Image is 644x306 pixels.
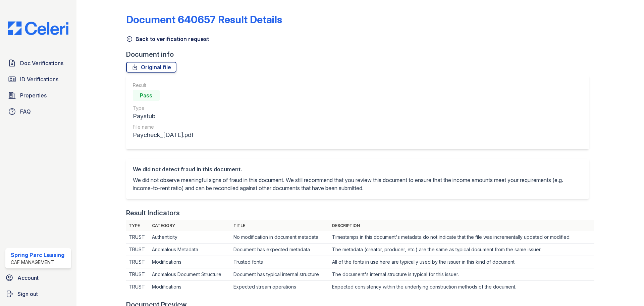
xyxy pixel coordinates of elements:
a: Account [3,271,74,285]
span: FAQ [20,107,31,116]
div: Spring Parc Leasing [11,251,64,259]
td: Expected stream operations [231,281,329,293]
td: All of the fonts in use here are typically used by the issuer in this kind of document. [329,256,594,268]
td: Trusted fonts [231,256,329,268]
td: TRUST [126,244,150,256]
td: Expected consistency within the underlying construction methods of the document. [329,281,594,293]
span: Properties [20,91,47,99]
div: Document info [126,50,594,59]
span: ID Verifications [20,75,58,83]
div: Paystub [133,112,194,121]
td: The document's internal structure is typical for this issuer. [329,268,594,281]
td: Anomalous Document Structure [149,268,230,281]
a: Doc Verifications [5,56,71,70]
div: CAF Management [11,259,64,266]
a: Document 640657 Result Details [126,13,282,26]
a: ID Verifications [5,73,71,86]
div: Pass [133,90,160,101]
td: Document has expected metadata [231,244,329,256]
td: Modifications [149,281,230,293]
td: Timestamps in this document's metadata do not indicate that the file was incrementally updated or... [329,231,594,244]
td: TRUST [126,231,150,244]
td: TRUST [126,281,150,293]
span: Doc Verifications [20,59,63,67]
div: Type [133,105,194,112]
a: Sign out [3,287,74,301]
div: Paycheck_[DATE].pdf [133,130,194,140]
a: Original file [126,62,176,73]
td: TRUST [126,268,150,281]
th: Description [329,220,594,231]
span: Account [17,274,39,282]
div: We did not detect fraud in this document. [133,165,582,173]
div: Result Indicators [126,208,180,218]
th: Title [231,220,329,231]
div: File name [133,124,194,130]
img: CE_Logo_Blue-a8612792a0a2168367f1c8372b55b34899dd931a85d93a1a3d3e32e68fde9ad4.png [3,21,74,35]
th: Category [149,220,230,231]
td: No modification in document metadata [231,231,329,244]
a: Properties [5,89,71,102]
td: Anomalous Metadata [149,244,230,256]
p: We did not observe meaningful signs of fraud in this document. We still recommend that you review... [133,176,582,192]
th: Type [126,220,150,231]
td: The metadata (creator, producer, etc.) are the same as typical document from the same issuer. [329,244,594,256]
a: Back to verification request [126,35,209,43]
div: Result [133,82,194,89]
td: Modifications [149,256,230,268]
td: TRUST [126,256,150,268]
td: Document has typical internal structure [231,268,329,281]
a: FAQ [5,105,71,118]
span: Sign out [17,290,38,298]
td: Authenticity [149,231,230,244]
